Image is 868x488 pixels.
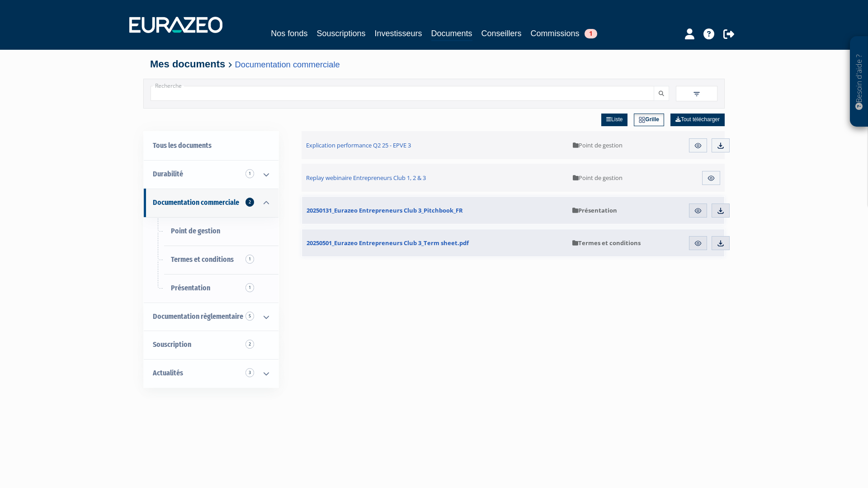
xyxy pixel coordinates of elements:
[129,17,222,33] img: 1732889491-logotype_eurazeo_blanc_rvb.png
[717,142,725,150] img: download.svg
[481,27,522,40] a: Conseillers
[302,131,568,159] a: Explication performance Q2 25 - EPVE 3
[153,312,243,321] span: Documentation règlementaire
[271,27,307,40] a: Nos fonds
[153,369,183,377] span: Actualités
[235,60,340,69] a: Documentation commerciale
[307,239,469,247] span: 20250501_Eurazeo Entrepreneurs Club 3_Term sheet.pdf
[670,114,725,126] a: Tout télécharger
[707,174,715,182] img: eye.svg
[245,283,254,292] span: 1
[717,239,725,247] img: download.svg
[245,198,254,207] span: 2
[144,303,278,331] a: Documentation règlementaire 5
[316,27,365,40] a: Souscriptions
[245,340,254,349] span: 2
[144,160,278,189] a: Durabilité 1
[245,368,254,377] span: 3
[245,255,254,264] span: 1
[306,141,411,149] span: Explication performance Q2 25 - EPVE 3
[153,170,183,178] span: Durabilité
[572,206,617,214] span: Présentation
[601,114,627,126] a: Liste
[573,174,623,182] span: Point de gestion
[150,59,718,70] h4: Mes documents
[302,197,568,224] a: 20250131_Eurazeo Entrepreneurs Club 3_Pitchbook_FR
[151,86,654,101] input: Recherche
[171,227,220,235] span: Point de gestion
[153,340,191,349] span: Souscription
[585,29,597,38] span: 1
[634,114,664,126] a: Grille
[854,41,864,123] p: Besoin d'aide ?
[694,142,702,150] img: eye.svg
[302,229,568,256] a: 20250501_Eurazeo Entrepreneurs Club 3_Term sheet.pdf
[144,189,278,217] a: Documentation commerciale 2
[171,255,234,264] span: Termes et conditions
[573,141,623,149] span: Point de gestion
[374,27,422,40] a: Investisseurs
[144,246,278,274] a: Termes et conditions1
[144,132,278,160] a: Tous les documents
[302,164,568,192] a: Replay webinaire Entrepreneurs Club 1, 2 & 3
[171,284,210,292] span: Présentation
[694,207,702,215] img: eye.svg
[531,27,597,40] a: Commissions1
[245,169,254,178] span: 1
[693,90,701,98] img: filter.svg
[144,331,278,359] a: Souscription2
[717,207,725,215] img: download.svg
[307,206,463,214] span: 20250131_Eurazeo Entrepreneurs Club 3_Pitchbook_FR
[245,312,254,321] span: 5
[431,27,472,41] a: Documents
[306,174,426,182] span: Replay webinaire Entrepreneurs Club 1, 2 & 3
[144,359,278,388] a: Actualités 3
[639,117,645,123] img: grid.svg
[144,274,278,303] a: Présentation1
[572,239,641,247] span: Termes et conditions
[153,198,239,207] span: Documentation commerciale
[694,239,702,247] img: eye.svg
[144,217,278,246] a: Point de gestion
